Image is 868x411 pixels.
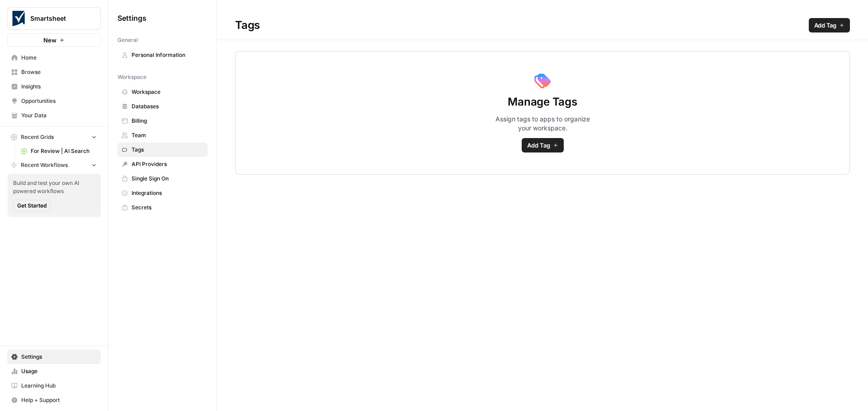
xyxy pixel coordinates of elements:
[118,157,208,171] a: API Providers
[21,97,97,105] span: Opportunities
[7,79,101,94] a: Insights
[118,36,138,44] span: General
[217,18,868,32] div: Tags
[7,51,101,65] a: Home
[132,175,203,183] span: Single Sign On
[132,117,203,125] span: Billing
[132,131,203,139] span: Team
[132,160,203,168] span: API Providers
[7,130,101,144] button: Recent Grids
[21,353,97,361] span: Settings
[493,115,592,133] span: Assign tags to apps to organize your workspace.
[21,161,68,169] span: Recent Workflows
[7,33,101,47] button: New
[522,138,564,152] button: Add Tag
[118,73,146,81] span: Workspace
[118,114,208,128] a: Billing
[13,179,95,195] span: Build and test your own AI powered workflows
[118,186,208,200] a: Integrations
[21,111,97,120] span: Your Data
[118,128,208,143] a: Team
[132,146,203,154] span: Tags
[30,14,85,23] span: Smartsheet
[43,36,57,45] span: New
[21,382,97,390] span: Learning Hub
[17,144,101,158] a: For Review | AI Search
[21,68,97,76] span: Browse
[527,141,550,150] span: Add Tag
[132,189,203,197] span: Integrations
[7,94,101,108] a: Opportunities
[7,364,101,379] a: Usage
[118,48,208,62] a: Personal Information
[21,133,54,141] span: Recent Grids
[21,83,97,91] span: Insights
[508,95,577,109] span: Manage Tags
[132,203,203,212] span: Secrets
[7,7,101,30] button: Workspace: Smartsheet
[21,367,97,375] span: Usage
[132,88,203,96] span: Workspace
[118,171,208,186] a: Single Sign On
[118,200,208,215] a: Secrets
[7,158,101,172] button: Recent Workflows
[7,108,101,123] a: Your Data
[809,18,850,32] button: Add Tag
[13,200,51,212] button: Get Started
[814,21,836,30] span: Add Tag
[21,396,97,404] span: Help + Support
[10,10,27,27] img: Smartsheet Logo
[132,51,203,59] span: Personal Information
[31,147,97,155] span: For Review | AI Search
[7,350,101,364] a: Settings
[118,85,208,99] a: Workspace
[132,102,203,111] span: Databases
[17,202,47,210] span: Get Started
[21,54,97,62] span: Home
[7,393,101,407] button: Help + Support
[7,65,101,79] a: Browse
[7,379,101,393] a: Learning Hub
[118,13,146,23] span: Settings
[118,99,208,114] a: Databases
[118,143,208,157] a: Tags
